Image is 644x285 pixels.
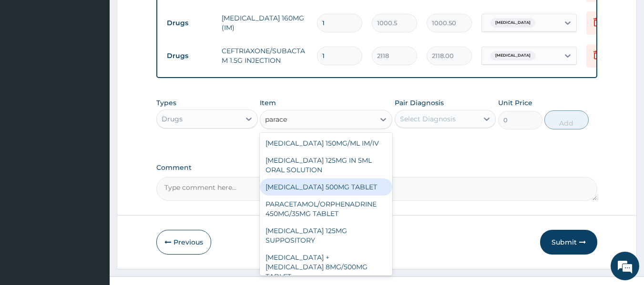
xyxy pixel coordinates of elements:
span: [MEDICAL_DATA] [491,18,535,28]
span: [MEDICAL_DATA] [491,51,535,60]
div: Minimize live chat window [156,5,179,28]
label: Types [156,99,176,107]
span: We're online! [55,83,132,179]
div: [MEDICAL_DATA] + [MEDICAL_DATA] 8MG/500MG TABLET [260,249,392,285]
label: Pair Diagnosis [395,98,444,108]
button: Add [544,110,589,129]
td: [MEDICAL_DATA] 160MG (IM) [217,9,312,37]
button: Submit [540,230,597,255]
td: CEFTRIAXONE/SUBACTAM 1.5G INJECTION [217,41,312,70]
label: Item [260,98,276,108]
div: PARACETAMOL/ORPHENADRINE 450MG/35MG TABLET [260,196,392,222]
div: Chat with us now [50,53,160,66]
td: Drugs [162,14,217,32]
div: Drugs [162,114,183,124]
label: Unit Price [498,98,532,108]
div: [MEDICAL_DATA] 125MG SUPPOSITORY [260,222,392,249]
button: Previous [156,230,211,255]
textarea: Type your message and hit 'Enter' [5,187,182,220]
div: [MEDICAL_DATA] 500MG TABLET [260,178,392,196]
img: d_794563401_company_1708531726252_794563401 [18,48,39,71]
div: [MEDICAL_DATA] 125MG IN 5ML ORAL SOLUTION [260,152,392,178]
div: [MEDICAL_DATA] 150MG/ML IM/IV [260,135,392,152]
td: Drugs [162,47,217,65]
div: Select Diagnosis [400,114,456,124]
label: Comment [156,164,598,172]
